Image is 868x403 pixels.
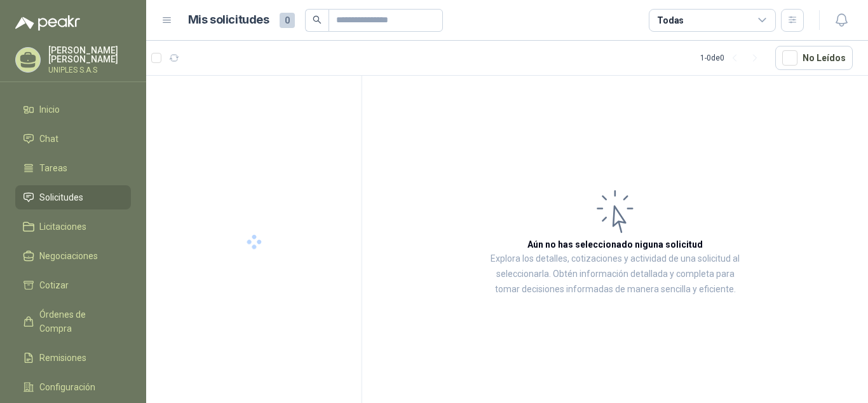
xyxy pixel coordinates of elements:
[15,375,131,399] a: Configuración
[39,190,83,204] span: Solicitudes
[188,11,269,29] h1: Mis solicitudes
[39,132,58,146] span: Chat
[489,251,741,297] p: Explora los detalles, cotizaciones y actividad de una solicitud al seleccionarla. Obtén informaci...
[15,215,131,239] a: Licitaciones
[48,46,131,64] p: [PERSON_NAME] [PERSON_NAME]
[15,156,131,180] a: Tareas
[775,46,853,70] button: No Leídos
[39,278,69,292] span: Cotizar
[39,161,67,175] span: Tareas
[527,237,703,251] h3: Aún no has seleccionado niguna solicitud
[15,97,131,122] a: Inicio
[48,66,131,74] p: UNIPLES S.A.S
[15,127,131,151] a: Chat
[700,48,765,68] div: 1 - 0 de 0
[39,351,86,365] span: Remisiones
[657,13,684,27] div: Todas
[39,308,119,336] span: Órdenes de Compra
[15,15,80,31] img: Logo peakr
[39,380,95,394] span: Configuración
[15,273,131,297] a: Cotizar
[15,302,131,341] a: Órdenes de Compra
[15,185,131,209] a: Solicitudes
[313,15,322,24] span: search
[39,249,98,263] span: Negociaciones
[15,346,131,370] a: Remisiones
[39,103,60,117] span: Inicio
[39,220,86,234] span: Licitaciones
[280,13,295,28] span: 0
[15,244,131,268] a: Negociaciones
